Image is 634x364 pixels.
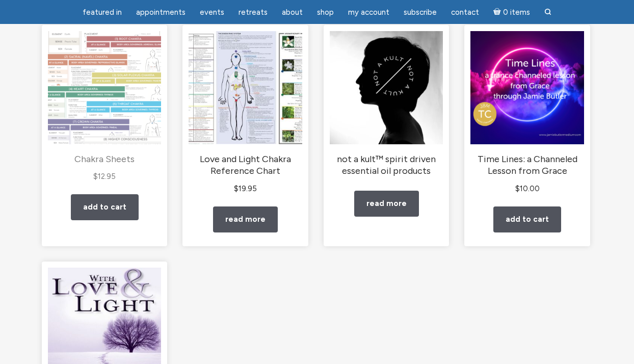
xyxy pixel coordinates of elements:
[83,8,122,17] span: featured in
[234,184,239,193] span: $
[493,8,503,17] i: Cart
[93,172,98,181] span: $
[239,8,268,17] span: Retreats
[354,191,419,217] a: Read more about “not a kult™ spirit driven essential oil products”
[398,3,443,22] a: Subscribe
[487,2,536,22] a: Cart0 items
[76,3,128,22] a: featured in
[234,184,257,193] bdi: 19.95
[276,3,309,22] a: About
[189,31,302,144] img: Love and Light Chakra Reference Chart
[503,9,530,16] span: 0 items
[48,31,161,183] a: Chakra Sheets $12.95
[330,31,443,177] a: not a kult™ spirit driven essential oil products
[93,172,116,181] bdi: 12.95
[282,8,303,17] span: About
[136,8,186,17] span: Appointments
[71,194,139,220] a: Add to cart: “Chakra Sheets”
[342,3,395,22] a: My Account
[317,8,334,17] span: Shop
[330,31,443,144] img: not a kult™ spirit driven essential oil products
[404,8,437,17] span: Subscribe
[48,153,161,165] h2: Chakra Sheets
[200,8,224,17] span: Events
[189,31,302,195] a: Love and Light Chakra Reference Chart $19.95
[451,8,479,17] span: Contact
[194,3,230,22] a: Events
[330,153,443,177] h2: not a kult™ spirit driven essential oil products
[515,184,540,193] bdi: 10.00
[48,31,161,144] img: Chakra Sheets
[213,206,278,232] a: Read more about “Love and Light Chakra Reference Chart”
[493,206,561,232] a: Add to cart: “Time Lines: a Channeled Lesson from Grace”
[348,8,389,17] span: My Account
[311,3,340,22] a: Shop
[470,31,584,195] a: Time Lines: a Channeled Lesson from Grace $10.00
[515,184,520,193] span: $
[130,3,192,22] a: Appointments
[470,31,584,144] img: Time Lines: a Channeled Lesson from Grace
[232,3,274,22] a: Retreats
[189,153,302,177] h2: Love and Light Chakra Reference Chart
[470,153,584,177] h2: Time Lines: a Channeled Lesson from Grace
[445,3,485,22] a: Contact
